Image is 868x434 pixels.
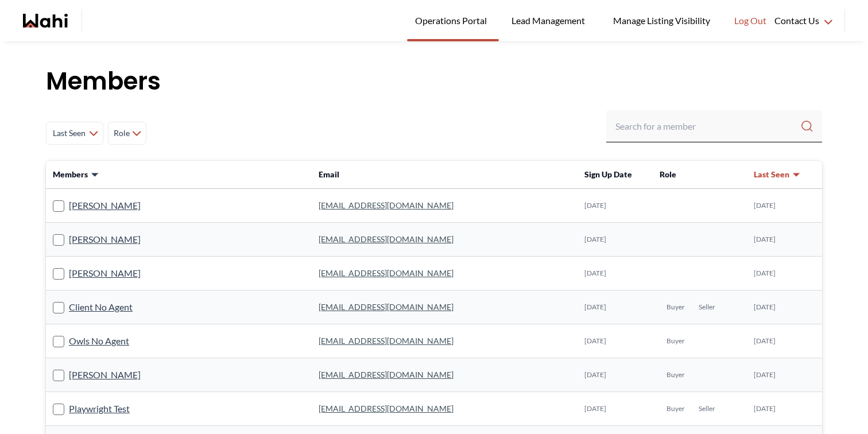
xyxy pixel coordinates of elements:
[584,169,632,179] span: Sign Up Date
[113,123,130,144] span: Role
[69,232,141,247] a: [PERSON_NAME]
[610,13,714,28] span: Manage Listing Visibility
[53,169,88,180] span: Members
[69,266,141,281] a: [PERSON_NAME]
[660,169,676,179] span: Role
[747,392,822,426] td: [DATE]
[319,200,454,210] a: [EMAIL_ADDRESS][DOMAIN_NAME]
[578,257,653,290] td: [DATE]
[319,336,454,346] a: [EMAIL_ADDRESS][DOMAIN_NAME]
[319,268,454,278] a: [EMAIL_ADDRESS][DOMAIN_NAME]
[747,223,822,257] td: [DATE]
[53,169,99,180] button: Members
[666,303,685,312] span: Buyer
[511,13,589,28] span: Lead Management
[747,257,822,290] td: [DATE]
[666,404,685,413] span: Buyer
[319,404,454,413] a: [EMAIL_ADDRESS][DOMAIN_NAME]
[69,334,129,348] a: Owls No Agent
[578,392,653,426] td: [DATE]
[754,169,801,180] button: Last Seen
[734,13,766,28] span: Log Out
[699,303,715,312] span: Seller
[747,290,822,324] td: [DATE]
[319,302,454,312] a: [EMAIL_ADDRESS][DOMAIN_NAME]
[69,198,141,213] a: [PERSON_NAME]
[578,324,653,358] td: [DATE]
[747,358,822,392] td: [DATE]
[578,223,653,257] td: [DATE]
[699,404,715,413] span: Seller
[319,370,454,379] a: [EMAIL_ADDRESS][DOMAIN_NAME]
[666,370,685,379] span: Buyer
[51,123,87,144] span: Last Seen
[747,189,822,223] td: [DATE]
[578,290,653,324] td: [DATE]
[666,336,685,346] span: Buyer
[69,367,141,382] a: [PERSON_NAME]
[69,401,130,416] a: Playwright Test
[319,169,339,179] span: Email
[23,14,68,28] a: Wahi homepage
[415,13,491,28] span: Operations Portal
[747,324,822,358] td: [DATE]
[46,64,822,99] h1: Members
[578,358,653,392] td: [DATE]
[319,234,454,244] a: [EMAIL_ADDRESS][DOMAIN_NAME]
[615,116,800,137] input: Search input
[754,169,789,180] span: Last Seen
[578,189,653,223] td: [DATE]
[69,300,133,315] a: Client No Agent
